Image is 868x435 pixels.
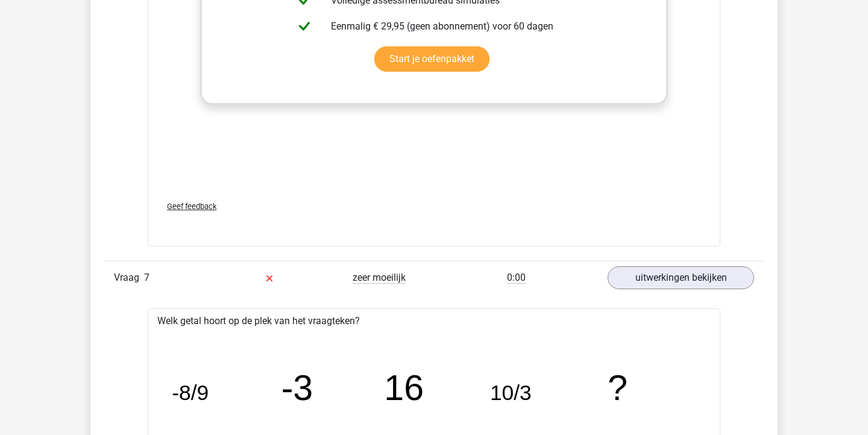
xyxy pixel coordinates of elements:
[507,272,526,284] span: 0:00
[353,272,406,284] span: zeer moeilijk
[167,202,216,211] span: Geef feedback
[114,271,144,285] span: Vraag
[384,368,424,408] tspan: 16
[374,46,489,72] a: Start je oefenpakket
[608,266,754,289] a: uitwerkingen bekijken
[281,368,313,408] tspan: -3
[608,368,627,408] tspan: ?
[172,381,209,405] tspan: -8/9
[490,381,532,405] tspan: 10/3
[144,272,149,283] span: 7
